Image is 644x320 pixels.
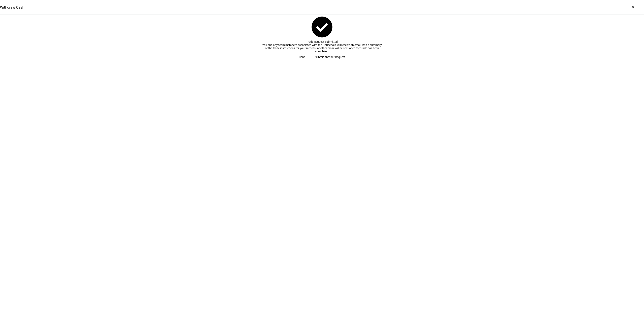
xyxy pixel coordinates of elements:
div: You and any team members associated with the Household will receive an email with a summary of th... [262,43,382,53]
div: Trade Request Submitted [262,40,382,43]
span: Done [299,53,305,61]
div: × [630,4,636,10]
button: Done [294,53,310,61]
button: Submit Another Request [310,53,350,61]
mat-icon: check_circle [310,15,334,39]
span: Submit Another Request [315,53,345,61]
